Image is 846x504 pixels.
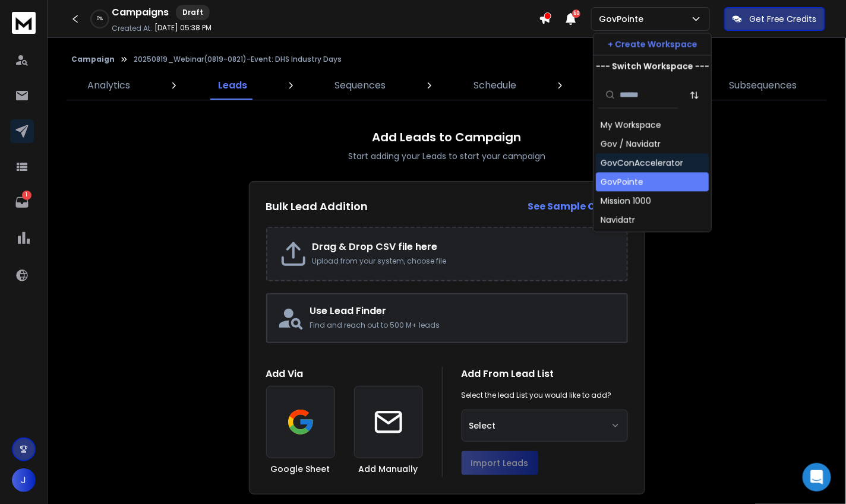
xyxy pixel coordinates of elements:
[328,71,393,100] a: Sequences
[572,9,580,18] span: 50
[310,304,617,318] h2: Use Lead Finder
[462,367,628,381] h1: Add From Lead List
[683,83,706,107] button: Sort by Sort A-Z
[528,199,628,214] a: See Sample CSV File
[134,55,342,64] p: 20250819_Webinar(0819-0821)-Event: DHS Industry Days
[266,198,368,215] h2: Bulk Lead Addition
[601,195,651,207] div: Mission 1000
[12,468,36,492] button: J
[373,129,522,145] h1: Add Leads to Campaign
[601,119,661,131] div: My Workspace
[154,23,211,33] p: [DATE] 05:38 PM
[749,13,817,25] p: Get Free Credits
[462,391,612,400] p: Select the lead List you would like to add?
[176,5,210,20] div: Draft
[601,157,683,169] div: GovConAccelerator
[601,176,643,188] div: GovPointe
[12,12,36,34] img: logo
[218,78,247,93] p: Leads
[10,191,34,214] a: 1
[271,463,330,475] h3: Google Sheet
[596,60,709,72] p: --- Switch Workspace ---
[71,55,115,64] button: Campaign
[335,78,386,93] p: Sequences
[22,191,31,200] p: 1
[608,38,697,50] p: + Create Workspace
[312,240,615,254] h2: Drag & Drop CSV file here
[87,78,130,93] p: Analytics
[594,33,711,55] button: + Create Workspace
[348,150,545,162] p: Start adding your Leads to start your campaign
[359,463,418,475] h3: Add Manually
[80,71,137,100] a: Analytics
[722,71,804,100] a: Subsequences
[112,24,152,33] p: Created At:
[266,367,423,381] h1: Add Via
[599,13,648,25] p: GovPointe
[729,78,797,93] p: Subsequences
[803,463,831,492] div: Open Intercom Messenger
[466,71,523,100] a: Schedule
[469,420,496,432] span: Select
[310,321,617,330] p: Find and reach out to 500 M+ leads
[528,199,628,213] strong: See Sample CSV File
[97,15,103,23] p: 0 %
[473,78,516,93] p: Schedule
[211,71,254,100] a: Leads
[601,138,661,150] div: Gov / Navidatr
[601,214,635,226] div: Navidatr
[312,256,615,266] p: Upload from your system, choose file
[724,7,825,31] button: Get Free Credits
[112,5,169,20] h1: Campaigns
